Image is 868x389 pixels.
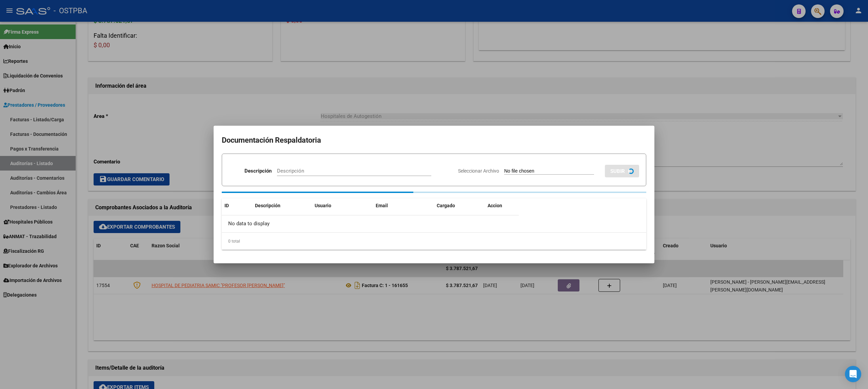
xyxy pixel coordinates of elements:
datatable-header-cell: Cargado [434,198,485,213]
button: SUBIR [605,165,639,177]
span: ID [224,203,229,208]
datatable-header-cell: Accion [485,198,519,213]
span: Seleccionar Archivo [458,168,499,174]
datatable-header-cell: Descripción [252,198,312,213]
span: Cargado [437,203,455,208]
span: Usuario [315,203,331,208]
datatable-header-cell: ID [222,198,252,213]
div: 0 total [222,233,646,250]
span: Accion [488,203,502,208]
datatable-header-cell: Usuario [312,198,373,213]
span: Descripción [255,203,280,208]
span: SUBIR [610,168,625,174]
div: No data to display [222,215,519,232]
span: Email [376,203,388,208]
div: Open Intercom Messenger [845,366,861,382]
datatable-header-cell: Email [373,198,434,213]
p: Descripción [244,167,272,175]
h2: Documentación Respaldatoria [222,134,646,147]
